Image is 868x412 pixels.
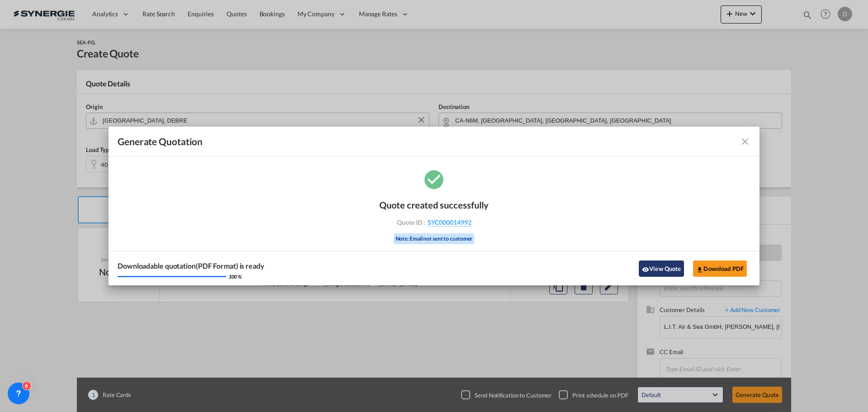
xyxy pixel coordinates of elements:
div: Quote created successfully [379,199,489,210]
md-icon: icon-eye [642,266,649,273]
button: icon-eyeView Quote [639,260,684,277]
div: 100 % [228,273,241,280]
div: Note: Email not sent to customer [394,233,475,245]
md-dialog: Generate Quotation Quote ... [108,127,759,286]
md-icon: icon-checkbox-marked-circle [423,168,445,190]
button: Download PDF [693,260,747,277]
md-icon: icon-download [696,266,703,273]
div: Quote ID : [382,218,486,227]
span: SYC000014992 [428,218,472,227]
span: Generate Quotation [118,136,203,147]
div: Downloadable quotation(PDF Format) is ready [118,261,264,271]
md-icon: icon-close fg-AAA8AD cursor m-0 [740,136,750,147]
